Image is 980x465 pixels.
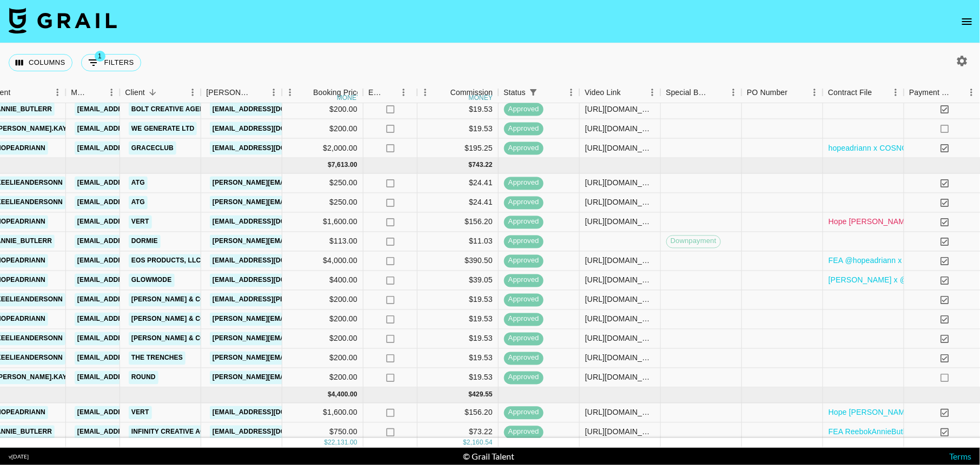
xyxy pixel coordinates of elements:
[282,119,363,139] div: $200.00
[417,84,433,100] button: Menu
[467,438,493,447] div: 2,160.54
[463,451,515,462] div: © Grail Talent
[585,143,655,153] div: https://www.tiktok.com/@hopeadriann/video/7503630109778169130?is_from_webapp=1&sender_device=pc&w...
[383,85,399,100] button: Sort
[504,217,544,227] span: approved
[282,213,363,232] div: $1,600.00
[585,294,655,305] div: https://www.tiktok.com/@keelieandersonn/video/7515126666276949279?is_from_webapp=1&sender_device=...
[395,84,412,100] button: Menu
[951,85,966,100] button: Sort
[435,85,451,100] button: Sort
[250,85,266,100] button: Sort
[788,85,803,100] button: Sort
[129,426,227,439] a: Infinity Creative Agency
[210,141,331,155] a: [EMAIL_ADDRESS][DOMAIN_NAME]
[526,85,541,100] button: Show filters
[129,177,148,190] a: ATG
[660,82,741,103] div: Special Booking Type
[363,82,417,103] div: Expenses: Remove Commission?
[129,352,186,365] a: The Trenches
[210,254,331,268] a: [EMAIL_ADDRESS][DOMAIN_NAME]
[963,84,979,100] button: Menu
[129,215,152,229] a: Vert
[504,237,544,247] span: approved
[75,103,251,116] a: [EMAIL_ADDRESS][PERSON_NAME][DOMAIN_NAME]
[585,217,655,227] div: https://www.tiktok.com/@hopeadriann/video/7514386388222053675?is_from_webapp=1&sender_device=pc&w...
[418,349,499,368] div: $19.53
[472,390,493,400] div: 429.55
[75,406,251,420] a: [EMAIL_ADDRESS][PERSON_NAME][DOMAIN_NAME]
[210,352,386,365] a: [PERSON_NAME][EMAIL_ADDRESS][DOMAIN_NAME]
[129,141,176,155] a: GRACECLUB
[541,85,556,100] button: Sort
[621,85,636,100] button: Sort
[418,252,499,271] div: $390.50
[504,178,544,188] span: approved
[829,143,962,153] a: hopeadriann x COSNORI contract.jpeg
[282,100,363,119] div: $200.00
[504,143,544,153] span: approved
[828,82,872,103] div: Contract File
[81,54,141,71] button: Show filters
[210,426,331,439] a: [EMAIL_ADDRESS][DOMAIN_NAME]
[313,82,361,103] div: Booking Price
[451,82,493,103] div: Commission
[328,438,357,447] div: 22,131.00
[75,274,251,287] a: [EMAIL_ADDRESS][PERSON_NAME][DOMAIN_NAME]
[75,426,251,439] a: [EMAIL_ADDRESS][PERSON_NAME][DOMAIN_NAME]
[710,85,725,100] button: Sort
[504,82,526,103] div: Status
[418,139,499,158] div: $195.25
[725,84,741,100] button: Menu
[585,197,655,208] div: https://www.tiktok.com/@keelieandersonn/video/7510704764154334494?is_from_webapp=1&sender_device=...
[129,274,175,287] a: GLOWMODE
[88,85,103,100] button: Sort
[75,215,251,229] a: [EMAIL_ADDRESS][PERSON_NAME][DOMAIN_NAME]
[210,371,386,385] a: [PERSON_NAME][EMAIL_ADDRESS][DOMAIN_NAME]
[49,84,65,100] button: Menu
[129,235,161,248] a: Dormie
[75,177,251,190] a: [EMAIL_ADDRESS][PERSON_NAME][DOMAIN_NAME]
[129,196,148,210] a: ATG
[75,332,251,346] a: [EMAIL_ADDRESS][PERSON_NAME][DOMAIN_NAME]
[129,313,223,326] a: [PERSON_NAME] & Co LLC
[9,453,29,460] div: v [DATE]
[9,54,72,71] button: Select columns
[418,174,499,193] div: $24.41
[145,85,160,100] button: Sort
[210,215,331,229] a: [EMAIL_ADDRESS][DOMAIN_NAME]
[184,84,201,100] button: Menu
[504,427,544,437] span: approved
[585,104,655,114] div: https://www.tiktok.com/@annie_butlerr/video/7500739213680266539?is_from_webapp=1&sender_device=pc...
[644,84,660,100] button: Menu
[872,85,888,100] button: Sort
[210,122,331,136] a: [EMAIL_ADDRESS][DOMAIN_NAME]
[585,178,655,188] div: https://www.tiktok.com/@keelieandersonn/video/7512920538730335518?is_from_webapp=1&sender_device=...
[75,352,251,365] a: [EMAIL_ADDRESS][PERSON_NAME][DOMAIN_NAME]
[324,438,328,447] div: $
[666,82,710,103] div: Special Booking Type
[332,390,357,400] div: 4,400.00
[103,84,120,100] button: Menu
[463,438,467,447] div: $
[337,95,361,101] div: money
[504,314,544,325] span: approved
[332,161,357,170] div: 7,613.00
[418,119,499,139] div: $19.53
[469,161,473,170] div: $
[667,237,720,247] span: Downpayment
[282,232,363,252] div: $113.00
[328,390,332,400] div: $
[328,161,332,170] div: $
[129,254,204,268] a: EOS Products, LLC
[129,332,223,346] a: [PERSON_NAME] & Co LLC
[585,407,655,418] div: https://www.tiktok.com/@hopeadriann/video/7524850576224455991?is_from_webapp=1&sender_device=pc&w...
[829,275,964,286] a: [PERSON_NAME] x @hopeadriann.pdf
[282,193,363,213] div: $250.00
[418,310,499,329] div: $19.53
[129,293,223,307] a: [PERSON_NAME] & Co LLC
[418,423,499,442] div: $73.22
[585,333,655,344] div: https://www.tiktok.com/@keelieandersonn/video/7519300281209736479?is_from_webapp=1&sender_device=...
[418,329,499,349] div: $19.53
[504,275,544,286] span: approved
